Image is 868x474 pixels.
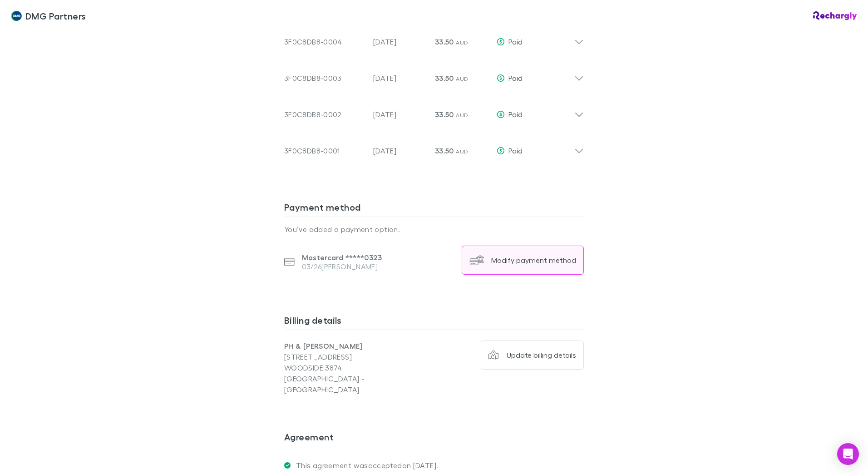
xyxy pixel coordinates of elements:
div: 3F0C8DB8-0001[DATE]33.50 AUDPaid [277,129,591,165]
button: Update billing details [481,341,584,370]
span: Paid [508,110,523,118]
div: 3F0C8DB8-0003 [284,73,366,84]
div: Update billing details [507,351,576,360]
span: 33.50 [435,74,454,83]
div: 3F0C8DB8-0004 [284,36,366,47]
p: This agreement was accepted on [DATE] . [291,461,438,470]
div: 3F0C8DB8-0001 [284,145,366,156]
span: DMG Partners [25,9,86,23]
h3: Agreement [284,431,584,446]
p: [STREET_ADDRESS] [284,351,434,362]
div: Open Intercom Messenger [837,443,859,465]
span: AUD [456,148,468,155]
img: Modify payment method's Logo [469,253,484,267]
span: AUD [456,75,468,82]
p: PH & [PERSON_NAME] [284,341,434,351]
h3: Payment method [284,202,584,216]
span: 33.50 [435,110,454,119]
span: Paid [508,74,523,82]
p: [DATE] [373,73,428,84]
p: [DATE] [373,36,428,47]
h3: Billing details [284,315,584,329]
p: 03/26 [PERSON_NAME] [302,262,382,271]
span: AUD [456,39,468,46]
div: 3F0C8DB8-0002 [284,109,366,120]
p: [DATE] [373,145,428,156]
div: 3F0C8DB8-0003[DATE]33.50 AUDPaid [277,56,591,93]
p: WOODSIDE 3874 [284,362,434,373]
div: Modify payment method [491,256,576,265]
p: [GEOGRAPHIC_DATA] - [GEOGRAPHIC_DATA] [284,373,434,395]
p: You’ve added a payment option. [284,224,584,235]
span: Paid [508,37,523,46]
div: 3F0C8DB8-0004[DATE]33.50 AUDPaid [277,20,591,56]
div: 3F0C8DB8-0002[DATE]33.50 AUDPaid [277,93,591,129]
span: Paid [508,146,523,155]
img: DMG Partners's Logo [11,10,22,21]
span: 33.50 [435,146,454,155]
p: [DATE] [373,109,428,120]
span: AUD [456,112,468,118]
button: Modify payment method [462,246,584,275]
span: 33.50 [435,37,454,46]
img: Rechargly Logo [813,11,857,20]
